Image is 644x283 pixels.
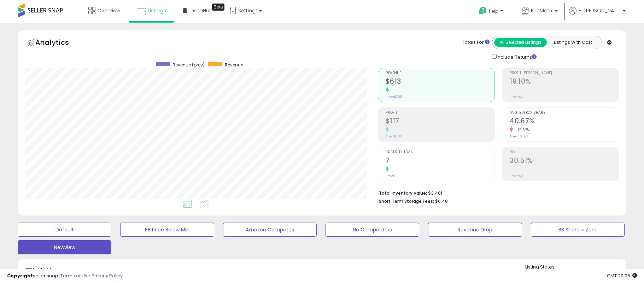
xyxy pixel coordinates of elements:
[386,174,396,178] small: Prev: 0
[120,223,214,237] button: BB Price Below Min
[386,157,495,166] h2: 7
[510,174,523,178] small: Prev: N/A
[510,95,523,99] small: Prev: N/A
[478,6,487,15] i: Get Help
[386,77,495,87] h2: $613
[569,7,626,23] a: Hi [PERSON_NAME]
[607,272,637,279] span: 2025-09-8 20:05 GMT
[386,117,495,126] h2: $117
[494,38,547,47] button: All Selected Listings
[212,4,224,11] div: Tooltip anchor
[473,1,510,23] a: Help
[191,7,213,14] span: DataHub
[510,157,619,166] h2: 30.51%
[428,223,522,237] button: Revenue Drop
[172,62,205,68] span: Revenue (prev)
[18,240,111,254] button: Newview
[223,223,317,237] button: Amazon Competes
[510,151,619,154] span: ROI
[37,266,65,276] h5: Listings
[578,7,621,14] span: Hi [PERSON_NAME]
[510,117,619,126] h2: 40.67%
[513,127,530,132] small: -12.67%
[487,53,545,61] div: Include Returns
[510,77,619,87] h2: 19.10%
[531,223,625,237] button: BB Share = Zero
[489,8,498,14] span: Help
[386,151,495,154] span: Ordered Items
[510,71,619,75] span: Profit [PERSON_NAME]
[386,71,495,75] span: Revenue
[435,198,448,205] span: $0.48
[148,7,166,14] span: Listings
[525,264,626,271] p: Listing States:
[546,38,599,47] button: Listings With Cost
[379,190,427,196] b: Total Inventory Value:
[7,272,33,279] strong: Copyright
[326,223,419,237] button: No Competitors
[92,272,123,279] a: Privacy Policy
[35,37,83,49] h5: Analytics
[379,198,434,204] b: Short Term Storage Fees:
[462,39,490,46] div: Totals For
[97,7,120,14] span: Overview
[60,272,90,279] a: Terms of Use
[386,111,495,115] span: Profit
[18,223,111,237] button: Default
[386,134,402,138] small: Prev: $0.00
[386,95,402,99] small: Prev: $0.00
[510,134,528,138] small: Prev: 46.57%
[510,111,619,115] span: Avg. Buybox Share
[225,62,243,68] span: Revenue
[7,273,123,279] div: seller snap | |
[379,188,614,197] li: $3,401
[531,7,553,14] span: FunMatik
